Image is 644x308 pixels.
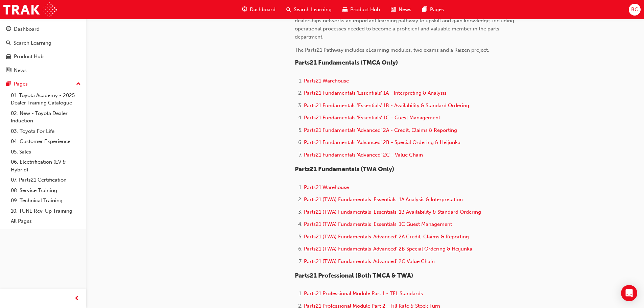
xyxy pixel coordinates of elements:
div: News [14,67,27,74]
a: Product Hub [3,50,84,63]
a: 08. Service Training [8,185,84,196]
span: Product Hub [350,6,380,14]
a: 06. Electrification (EV & Hybrid) [8,157,84,175]
a: 10. TUNE Rev-Up Training [8,206,84,216]
img: Trak [3,2,57,17]
span: guage-icon [6,26,11,32]
a: 03. Toyota For Life [8,126,84,137]
span: guage-icon [242,5,247,14]
a: All Pages [8,216,84,227]
div: Search Learning [14,39,51,47]
a: Parts21 (TWA) Fundamentals 'Advanced' 2A Credit, Claims & Reporting [304,234,469,240]
span: BC [631,6,638,14]
a: Dashboard [3,23,84,35]
span: news-icon [6,68,11,74]
a: Parts21 Fundamentals 'Advanced' 2A - Credit, Claims & Reporting [304,127,457,133]
a: 07. Parts21 Certification [8,175,84,185]
button: Pages [3,78,84,90]
div: Open Intercom Messenger [621,285,637,301]
a: Parts21 (TWA) Fundamentals 'Essentials' 1C Guest Management [304,221,452,227]
a: car-iconProduct Hub [337,3,385,17]
a: Parts21 Warehouse [304,78,349,84]
span: Parts21 Professional (Both TMCA & TWA) [295,272,413,279]
a: 02. New - Toyota Dealer Induction [8,108,84,126]
a: search-iconSearch Learning [281,3,337,17]
button: BC [629,4,641,16]
a: Parts21 (TWA) Fundamentals 'Advanced' 2B Special Ordering & Heijunka [304,246,472,252]
a: News [3,64,84,77]
span: search-icon [286,5,291,14]
div: Product Hub [14,53,44,61]
span: search-icon [6,40,11,46]
a: Parts21 (TWA) Fundamentals 'Essentials' 1B Availability & Standard Ordering [304,209,481,215]
button: DashboardSearch LearningProduct HubNews [3,22,84,78]
span: Search Learning [294,6,332,14]
span: Dashboard [250,6,276,14]
span: news-icon [391,5,396,14]
span: car-icon [6,54,11,60]
a: Parts21 (TWA) Fundamentals 'Essentials' 1A Analysis & Interpretation [304,196,463,203]
span: prev-icon [74,294,79,303]
a: 09. Technical Training [8,195,84,206]
span: up-icon [76,80,81,89]
div: Dashboard [14,25,40,33]
span: Pages [430,6,444,14]
a: 05. Sales [8,147,84,157]
a: Parts21 Fundamentals 'Advanced' 2C - Value Chain [304,152,423,158]
a: Search Learning [3,37,84,49]
a: Parts21 Fundamentals 'Essentials' 1C - Guest Management [304,115,440,121]
a: Parts21 Warehouse [304,184,349,190]
div: Pages [14,80,28,88]
span: pages-icon [6,81,11,87]
a: pages-iconPages [417,3,449,17]
a: Parts21 (TWA) Fundamentals 'Advanced' 2C Value Chain [304,258,435,264]
a: 01. Toyota Academy - 2025 Dealer Training Catalogue [8,90,84,108]
span: Parts21 Fundamentals (TMCA Only) [295,59,398,66]
span: Parts21 Fundamentals (TWA Only) [295,165,394,173]
span: News [399,6,411,14]
a: guage-iconDashboard [237,3,281,17]
a: Parts21 Professional Module Part 1 - TFL Standards [304,290,423,297]
a: Parts21 Fundamentals 'Advanced' 2B - Special Ordering & Heijunka [304,139,460,145]
a: Parts21 Fundamentals 'Essentials' 1A - Interpreting & Analysis [304,90,447,96]
a: 04. Customer Experience [8,136,84,147]
span: The Parts21 Pathway includes eLearning modules, two exams and a Kaizen project. [295,47,489,53]
a: Parts21 Fundamentals 'Essentials' 1B - Availability & Standard Ordering [304,102,469,109]
span: car-icon [342,5,348,14]
a: news-iconNews [385,3,417,17]
span: pages-icon [422,5,427,14]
